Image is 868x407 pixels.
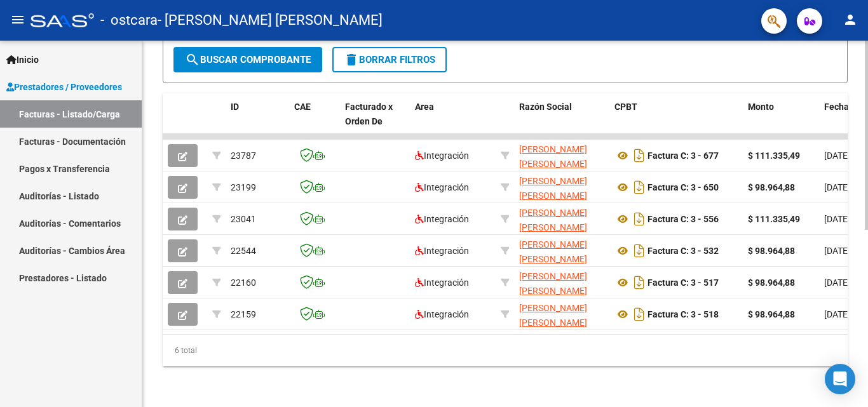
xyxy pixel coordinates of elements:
[648,182,719,192] strong: Factura C: 3 - 650
[231,150,256,161] span: 23787
[294,102,311,112] span: CAE
[415,150,469,161] span: Integración
[824,309,850,319] span: [DATE]
[415,246,469,256] span: Integración
[824,214,850,224] span: [DATE]
[609,93,743,149] datatable-header-cell: CPBT
[158,6,383,34] span: - [PERSON_NAME] [PERSON_NAME]
[415,102,434,112] span: Area
[163,335,848,366] div: 6 total
[824,277,850,288] span: [DATE]
[748,182,795,192] strong: $ 98.964,88
[231,309,256,319] span: 22159
[748,102,774,112] span: Monto
[748,150,800,161] strong: $ 111.335,49
[514,93,609,149] datatable-header-cell: Razón Social
[519,176,587,201] span: [PERSON_NAME] [PERSON_NAME]
[748,246,795,256] strong: $ 98.964,88
[631,304,648,324] i: Descargar documento
[748,214,800,224] strong: $ 111.335,49
[415,309,469,319] span: Integración
[226,93,289,149] datatable-header-cell: ID
[825,364,855,394] div: Open Intercom Messenger
[743,93,819,149] datatable-header-cell: Monto
[344,54,435,65] span: Borrar Filtros
[519,102,572,112] span: Razón Social
[824,246,850,256] span: [DATE]
[100,6,158,34] span: - ostcara
[519,206,604,232] div: 27307814051
[519,269,604,296] div: 27307814051
[748,277,795,288] strong: $ 98.964,88
[631,241,648,261] i: Descargar documento
[185,52,200,67] mat-icon: search
[340,93,410,149] datatable-header-cell: Facturado x Orden De
[231,102,239,112] span: ID
[231,182,256,192] span: 23199
[824,182,850,192] span: [DATE]
[614,102,637,112] span: CPBT
[519,239,587,264] span: [PERSON_NAME] [PERSON_NAME]
[415,214,469,224] span: Integración
[519,303,587,328] span: [PERSON_NAME] [PERSON_NAME]
[631,209,648,229] i: Descargar documento
[648,150,719,161] strong: Factura C: 3 - 677
[415,182,469,192] span: Integración
[519,301,604,328] div: 27307814051
[231,246,256,256] span: 22544
[519,208,587,232] span: [PERSON_NAME] [PERSON_NAME]
[344,52,359,67] mat-icon: delete
[748,309,795,319] strong: $ 98.964,88
[648,214,719,224] strong: Factura C: 3 - 556
[6,53,39,67] span: Inicio
[410,93,496,149] datatable-header-cell: Area
[648,246,719,256] strong: Factura C: 3 - 532
[843,12,858,27] mat-icon: person
[519,271,587,296] span: [PERSON_NAME] [PERSON_NAME]
[631,145,648,166] i: Descargar documento
[631,272,648,293] i: Descargar documento
[824,150,850,161] span: [DATE]
[519,237,604,264] div: 27307814051
[415,277,469,288] span: Integración
[345,102,393,126] span: Facturado x Orden De
[10,12,25,27] mat-icon: menu
[173,47,322,72] button: Buscar Comprobante
[6,80,122,94] span: Prestadores / Proveedores
[289,93,340,149] datatable-header-cell: CAE
[648,277,719,288] strong: Factura C: 3 - 517
[185,54,311,65] span: Buscar Comprobante
[631,177,648,197] i: Descargar documento
[231,277,256,288] span: 22160
[519,144,587,169] span: [PERSON_NAME] [PERSON_NAME]
[648,309,719,319] strong: Factura C: 3 - 518
[519,142,604,169] div: 27307814051
[519,174,604,201] div: 27307814051
[231,214,256,224] span: 23041
[332,47,447,72] button: Borrar Filtros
